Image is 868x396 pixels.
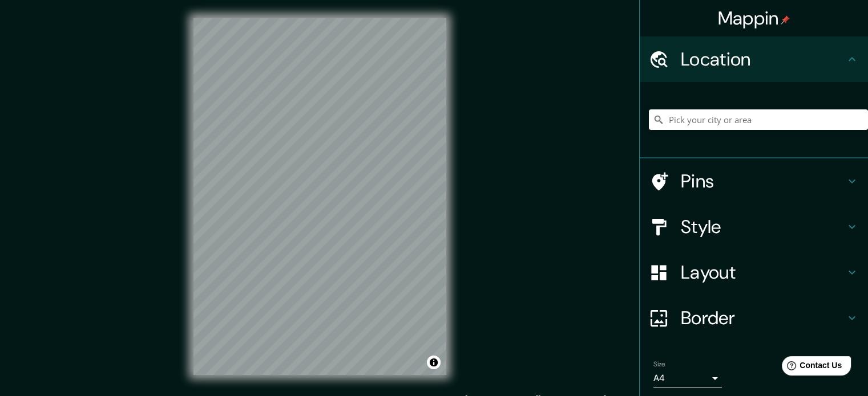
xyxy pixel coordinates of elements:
[681,48,845,71] h4: Location
[640,204,868,250] div: Style
[193,18,446,375] canvas: Map
[640,36,868,82] div: Location
[766,352,855,383] iframe: Help widget launcher
[681,261,845,284] h4: Layout
[681,170,845,193] h4: Pins
[653,369,722,387] div: A4
[427,356,441,369] button: Toggle attribution
[649,109,868,130] input: Pick your city or area
[653,360,665,369] label: Size
[718,7,790,30] h4: Mappin
[640,295,868,341] div: Border
[681,307,845,329] h4: Border
[640,158,868,204] div: Pins
[640,250,868,295] div: Layout
[781,15,790,25] img: pin-icon.png
[681,215,845,238] h4: Style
